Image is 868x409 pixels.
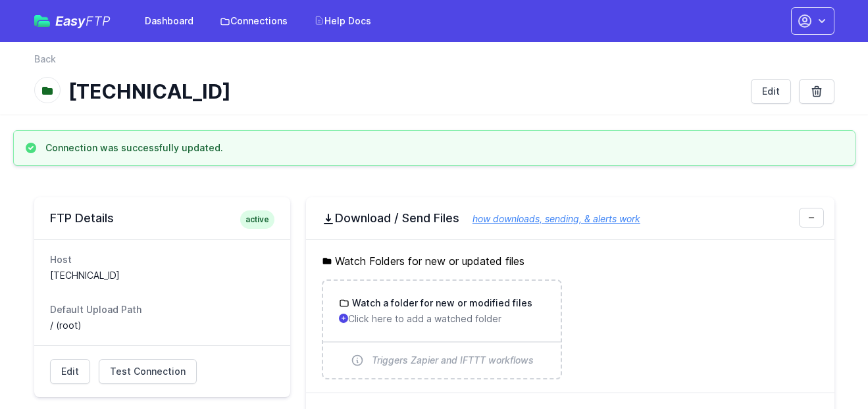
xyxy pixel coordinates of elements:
[68,80,740,103] h1: [TECHNICAL_ID]
[339,312,545,325] p: Click here to add a watched folder
[55,14,111,28] span: Easy
[137,9,201,33] a: Dashboard
[240,210,274,229] span: active
[50,303,274,316] dt: Default Upload Path
[34,53,56,66] a: Back
[99,359,197,384] a: Test Connection
[50,253,274,266] dt: Host
[50,269,274,282] dd: [TECHNICAL_ID]
[110,365,186,378] span: Test Connection
[45,141,223,155] h3: Connection was successfully updated.
[34,15,50,27] img: easyftp_logo.png
[212,9,295,33] a: Connections
[349,297,532,310] h3: Watch a folder for new or modified files
[323,281,561,378] a: Watch a folder for new or modified files Click here to add a watched folder Triggers Zapier and I...
[459,213,640,224] a: how downloads, sending, & alerts work
[306,9,379,33] a: Help Docs
[50,359,90,384] a: Edit
[372,354,534,367] span: Triggers Zapier and IFTTT workflows
[322,253,819,269] h5: Watch Folders for new or updated files
[50,319,274,332] dd: / (root)
[34,14,111,28] a: EasyFTP
[50,210,274,226] h2: FTP Details
[751,79,791,104] a: Edit
[322,210,819,226] h2: Download / Send Files
[34,53,834,74] nav: Breadcrumb
[86,13,111,29] span: FTP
